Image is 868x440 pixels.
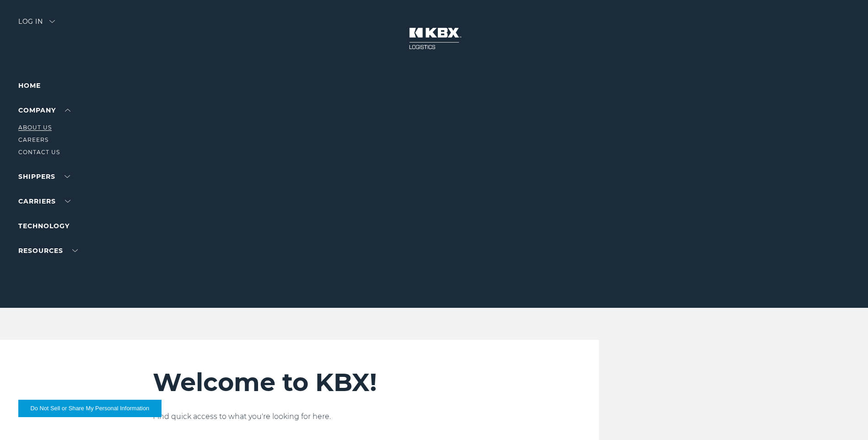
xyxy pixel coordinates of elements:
iframe: Chat Widget [822,396,868,440]
a: Careers [18,136,49,143]
a: Home [18,81,41,90]
p: Find quick access to what you're looking for here. [153,411,544,422]
div: Log in [18,18,55,32]
a: Contact Us [18,149,60,156]
a: RESOURCES [18,247,78,255]
a: SHIPPERS [18,172,70,181]
img: arrow [49,20,55,23]
a: Carriers [18,197,70,205]
a: About Us [18,124,52,131]
h2: Welcome to KBX! [153,367,544,397]
a: Technology [18,222,70,230]
a: Company [18,106,70,114]
img: kbx logo [400,18,469,59]
button: Do Not Sell or Share My Personal Information [18,400,162,417]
